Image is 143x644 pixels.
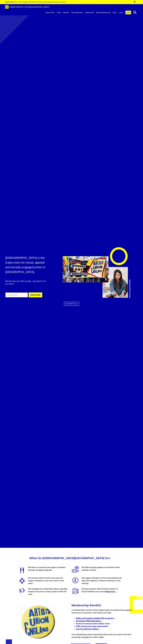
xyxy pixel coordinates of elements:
a: Log in [118,10,124,15]
p: We launched the 'Good Practice Charter' to hold institutions to account. [70,587,123,595]
h1: [DEMOGRAPHIC_DATA] is the trade union for visual, applied and socially engaged artists in [GEOGRA... [5,255,47,274]
strong: Latest News: [5,1,14,3]
p: We take on casework and support members through workplace disputes. [16,566,70,574]
a: Public and Products Liability (PPL) insurance → [76,617,116,619]
h2: Membership Benefits [71,603,132,608]
button: search [131,10,138,15]
li: Access to resources about artists’ issues [76,622,132,625]
a: Benefits [62,10,70,15]
a: AUE Represents [70,10,84,15]
h2: What Do [DEMOGRAPHIC_DATA][GEOGRAPHIC_DATA] Do? [16,556,123,560]
a: Explore AUE [84,10,95,15]
a: Brand [DEMOGRAPHIC_DATA][GEOGRAPHIC_DATA] [4,4,51,10]
p: We support members in financial hardship and help with stipends to attend conferences and training. [70,577,123,585]
a: SEE BENEFITS [64,302,79,306]
p: A membership to Artists’ Union England gets you professional support and access to resources. Tha... [71,609,132,614]
a: Join [125,11,131,14]
a: Rates of Pay [44,10,56,15]
a: Read more → [105,590,117,593]
a: Free Tax Advice for Artists → [76,628,101,630]
input: Your email [5,292,28,297]
button: JOIN NOW [29,292,42,297]
a: Latest News:Artists’ Union England stands with members who uphold the boycott of Israel → [5,1,67,3]
a: Home [56,10,62,15]
p: Your membership means help will be there when you need it and we’ll constantly campaign for artis... [71,633,132,639]
a: News [112,10,118,15]
a: 30 minutes FREE legal advice → [76,620,103,622]
span: [DEMOGRAPHIC_DATA][GEOGRAPHIC_DATA] [9,6,49,8]
p: Membership costs £48 annually – equivalent to £4 per month. [5,280,47,285]
a: Renew Membership [95,10,112,15]
p: We campaign for sustainable futures, equality, respect and access in every aspect of life and work. [16,587,70,596]
li: FREE training and study opportunities [76,625,132,628]
p: We offer bespoke guidance and advice when members need it. [70,566,123,574]
p: We connect artists in their local area and support members to be more active in the union. [16,577,70,585]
